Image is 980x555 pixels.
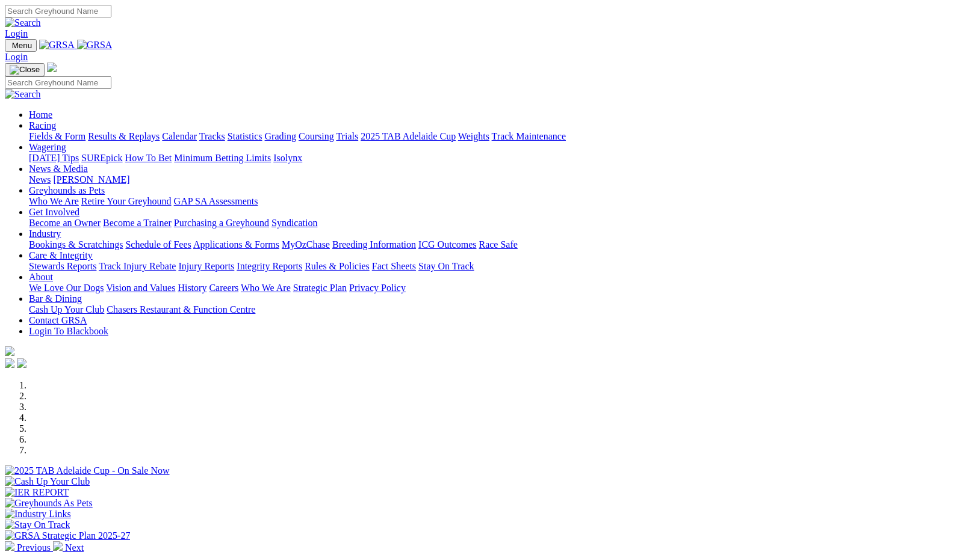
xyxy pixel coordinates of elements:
[5,89,41,100] img: Search
[5,39,37,52] button: Toggle navigation
[29,131,975,142] div: Racing
[174,196,258,206] a: GAP SA Assessments
[5,52,28,62] a: Login
[5,542,53,553] a: Previous
[174,153,271,163] a: Minimum Betting Limits
[5,498,93,509] img: Greyhounds As Pets
[332,239,416,250] a: Breeding Information
[81,196,172,206] a: Retire Your Greyhound
[39,40,75,51] img: GRSA
[29,304,104,314] a: Cash Up Your Club
[5,530,130,541] img: GRSA Strategic Plan 2025-27
[103,218,172,228] a: Become a Trainer
[5,476,90,487] img: Cash Up Your Club
[88,131,160,141] a: Results & Replays
[29,153,79,163] a: [DATE] Tips
[29,131,85,141] a: Fields & Form
[12,41,32,50] span: Menu
[282,239,330,250] a: MyOzChase
[178,261,234,271] a: Injury Reports
[29,326,108,336] a: Login To Blackbook
[293,283,347,293] a: Strategic Plan
[106,283,175,293] a: Vision and Values
[29,207,79,217] a: Get Involved
[29,109,52,120] a: Home
[99,261,176,271] a: Track Injury Rebate
[29,250,93,260] a: Care & Integrity
[162,131,197,141] a: Calendar
[81,153,122,163] a: SUREpick
[271,218,317,228] a: Syndication
[5,487,69,498] img: IER REPORT
[273,153,302,163] a: Isolynx
[241,283,291,293] a: Who We Are
[29,196,975,207] div: Greyhounds as Pets
[125,153,172,163] a: How To Bet
[29,164,88,174] a: News & Media
[5,509,71,520] img: Industry Links
[418,261,474,271] a: Stay On Track
[479,239,517,250] a: Race Safe
[228,131,262,141] a: Statistics
[458,131,489,141] a: Weights
[5,17,41,28] img: Search
[237,261,302,271] a: Integrity Reports
[349,283,406,293] a: Privacy Policy
[65,542,84,553] span: Next
[305,261,370,271] a: Rules & Policies
[5,63,45,76] button: Toggle navigation
[29,142,66,152] a: Wagering
[29,185,105,195] a: Greyhounds as Pets
[5,541,14,551] img: chevron-left-pager-white.svg
[29,239,123,250] a: Bookings & Scratchings
[5,5,111,17] input: Search
[336,131,358,141] a: Trials
[125,239,191,250] a: Schedule of Fees
[492,131,566,141] a: Track Maintenance
[361,131,456,141] a: 2025 TAB Adelaide Cup
[5,465,170,476] img: 2025 TAB Adelaide Cup - On Sale Now
[29,261,96,271] a: Stewards Reports
[29,218,101,228] a: Become an Owner
[299,131,334,141] a: Coursing
[5,28,28,38] a: Login
[29,218,975,228] div: Get Involved
[199,131,225,141] a: Tracks
[29,174,975,185] div: News & Media
[29,272,53,282] a: About
[174,218,269,228] a: Purchasing a Greyhound
[29,283,975,293] div: About
[29,261,975,272] div: Care & Integrity
[29,174,51,185] a: News
[178,283,206,293] a: History
[10,65,40,75] img: Close
[29,239,975,250] div: Industry
[29,304,975,315] div: Bar & Dining
[17,542,51,553] span: Previous
[107,304,255,314] a: Chasers Restaurant & Function Centre
[193,239,279,250] a: Applications & Forms
[5,346,14,356] img: logo-grsa-white.png
[29,153,975,164] div: Wagering
[29,283,104,293] a: We Love Our Dogs
[47,63,57,72] img: logo-grsa-white.png
[5,76,111,89] input: Search
[265,131,296,141] a: Grading
[418,239,476,250] a: ICG Outcomes
[5,520,70,530] img: Stay On Track
[53,174,129,185] a: [PERSON_NAME]
[29,196,79,206] a: Who We Are
[5,358,14,368] img: facebook.svg
[77,40,113,51] img: GRSA
[29,228,61,239] a: Industry
[372,261,416,271] a: Fact Sheets
[29,293,82,304] a: Bar & Dining
[29,120,56,130] a: Racing
[29,315,87,325] a: Contact GRSA
[53,541,63,551] img: chevron-right-pager-white.svg
[209,283,238,293] a: Careers
[53,542,84,553] a: Next
[17,358,26,368] img: twitter.svg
